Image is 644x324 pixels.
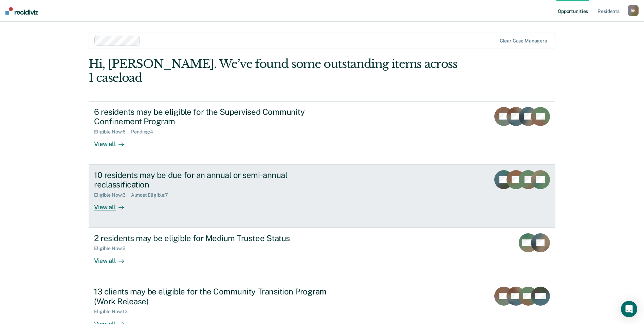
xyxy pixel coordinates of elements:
div: 6 residents may be eligible for the Supervised Community Confinement Program [94,107,332,127]
a: 2 residents may be eligible for Medium Trustee StatusEligible Now:2View all [89,228,555,281]
div: Eligible Now : 6 [94,129,131,135]
div: Eligible Now : 13 [94,309,133,314]
div: Almost Eligible : 7 [131,192,173,198]
div: View all [94,135,132,148]
div: Open Intercom Messenger [621,301,637,317]
div: 10 residents may be due for an annual or semi-annual reclassification [94,170,332,190]
button: BK [628,5,639,16]
div: 2 residents may be eligible for Medium Trustee Status [94,233,332,243]
div: View all [94,251,132,265]
div: 13 clients may be eligible for the Community Transition Program (Work Release) [94,287,332,306]
div: Clear case managers [500,38,547,44]
div: B K [628,5,639,16]
img: Recidiviz [5,7,38,15]
div: Hi, [PERSON_NAME]. We’ve found some outstanding items across 1 caseload [89,57,462,85]
div: Eligible Now : 2 [94,246,131,251]
div: Pending : 4 [131,129,159,135]
a: 10 residents may be due for an annual or semi-annual reclassificationEligible Now:3Almost Eligibl... [89,165,555,228]
div: Eligible Now : 3 [94,192,131,198]
div: View all [94,198,132,211]
a: 6 residents may be eligible for the Supervised Community Confinement ProgramEligible Now:6Pending... [89,101,555,165]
